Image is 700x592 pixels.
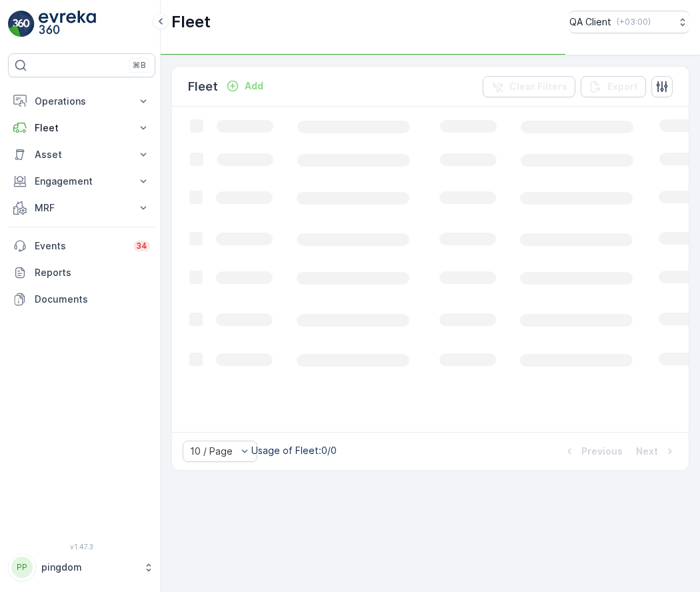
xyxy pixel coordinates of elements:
[245,79,263,93] p: Add
[171,11,211,33] p: Fleet
[8,286,155,313] a: Documents
[8,141,155,168] button: Asset
[188,77,218,96] p: Fleet
[8,233,155,259] a: Events34
[35,239,125,253] p: Events
[221,78,269,94] button: Add
[133,60,146,71] p: ⌘B
[35,121,129,135] p: Fleet
[8,115,155,141] button: Fleet
[35,148,129,161] p: Asset
[8,543,155,551] span: v 1.47.3
[509,80,567,93] p: Clear Filters
[617,17,651,27] p: ( +03:00 )
[8,553,155,581] button: PPpingdom
[35,201,129,215] p: MRF
[581,445,623,458] p: Previous
[569,15,611,29] p: QA Client
[35,293,150,306] p: Documents
[8,168,155,195] button: Engagement
[39,11,96,37] img: logo_light-DOdMpM7g.png
[11,557,33,578] div: PP
[483,76,575,97] button: Clear Filters
[136,241,147,251] p: 34
[35,175,129,188] p: Engagement
[581,76,646,97] button: Export
[636,445,658,458] p: Next
[8,259,155,286] a: Reports
[635,443,678,459] button: Next
[8,11,35,37] img: logo
[35,95,129,108] p: Operations
[8,195,155,221] button: MRF
[569,11,689,33] button: QA Client(+03:00)
[251,444,337,457] p: Usage of Fleet : 0/0
[561,443,624,459] button: Previous
[41,561,137,574] p: pingdom
[607,80,638,93] p: Export
[8,88,155,115] button: Operations
[35,266,150,279] p: Reports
